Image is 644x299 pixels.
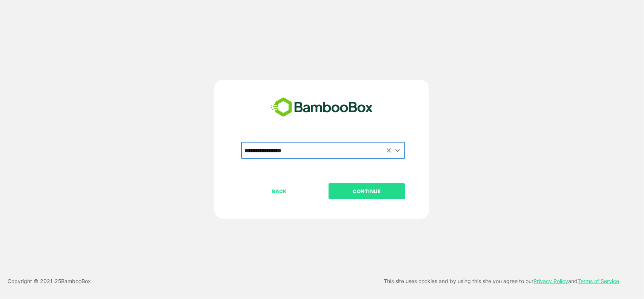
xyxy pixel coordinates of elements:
[267,95,377,120] img: bamboobox
[534,278,569,284] a: Privacy Policy
[392,145,403,155] button: Open
[241,183,318,199] button: BACK
[578,278,619,284] a: Terms of Service
[384,146,393,155] button: Clear
[329,187,405,195] p: CONTINUE
[242,187,317,195] p: BACK
[329,183,405,199] button: CONTINUE
[384,277,619,286] p: This site uses cookies and by using this site you agree to our and
[8,277,91,286] p: Copyright © 2021- 25 BambooBox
